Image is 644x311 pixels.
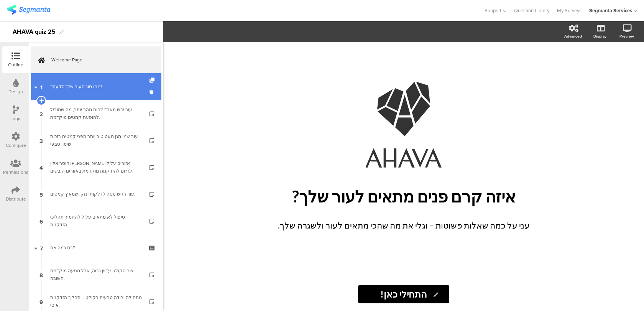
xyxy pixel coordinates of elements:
[589,7,632,14] div: Segmanta Services
[40,82,43,91] span: 1
[39,109,43,118] span: 2
[31,100,161,127] a: 2 עור יבש מאבד לחות מהר יותר, מה שמוביל להופעת קמטים מוקדמת.
[31,261,161,288] a: 8 ייצור הקולגן עדיין גבוה, אבל מניעה מוקדמת חשובה.
[269,219,538,232] p: עני על כמה שאלות פשוטות – וגלי את מה שהכי מתאים לעור ולשגרה שלך.
[31,46,161,73] a: Welcome Page
[51,56,149,64] span: Welcome Page
[50,106,142,121] div: עור יבש מאבד לחות מהר יותר, מה שמוביל להופעת קמטים מוקדמת.
[8,88,23,95] div: Design
[50,190,142,198] div: עור רגיש נוטה לדלקות ונזק, שמאיץ קמטים.
[31,207,161,234] a: 6 טיפול לא מתאים עלול להחמיר תהליכי הזדקנות.
[6,196,26,202] div: Distribute
[31,73,161,100] a: 1 מהו סוג העור שלך לדעתך?
[13,26,56,38] div: AHAVA quiz 25
[31,181,161,207] a: 5 עור רגיש נוטה לדלקות ונזק, שמאיץ קמטים.
[149,88,156,95] i: Delete
[31,234,161,261] a: 7 בת כמה את?
[40,244,43,252] span: 7
[50,160,142,175] div: חוסר איזון בין אזורים עלול לגרום להזדקנות מוקדמת באזורים היבשים.
[262,187,545,206] p: איזה קרם פנים מתאים לעור שלך?
[593,33,606,39] div: Display
[7,5,50,15] img: segmanta logo
[50,213,142,229] div: טיפול לא מתאים עלול להחמיר תהליכי הזדקנות.
[39,163,43,171] span: 4
[39,270,43,279] span: 8
[39,136,43,145] span: 3
[8,61,23,68] div: Outline
[619,33,634,39] div: Preview
[31,154,161,181] a: 4 חוסר איזון [PERSON_NAME] אזורים עלול לגרום להזדקנות מוקדמת באזורים היבשים.
[50,244,142,252] div: בת כמה את?
[50,294,142,309] div: מתחילה ירידה טבעית בקולגן – תהליך הזדקנות איטי.
[50,267,142,282] div: ייצור הקולגן עדיין גבוה, אבל מניעה מוקדמת חשובה.
[358,285,449,303] input: Start
[10,115,21,122] div: Logic
[50,133,142,148] div: עור שמן מגן מעט טוב יותר מפני קמטים בזכות שימון טבעי.
[31,127,161,154] a: 3 עור שמן מגן מעט טוב יותר מפני קמטים בזכות שימון טבעי.
[485,7,501,14] span: Support
[6,142,26,149] div: Configure
[39,217,43,225] span: 6
[149,78,156,83] i: Duplicate
[564,33,582,39] div: Advanced
[3,169,28,176] div: Permissions
[39,190,43,198] span: 5
[39,297,43,306] span: 9
[50,83,142,91] div: מהו סוג העור שלך לדעתך?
